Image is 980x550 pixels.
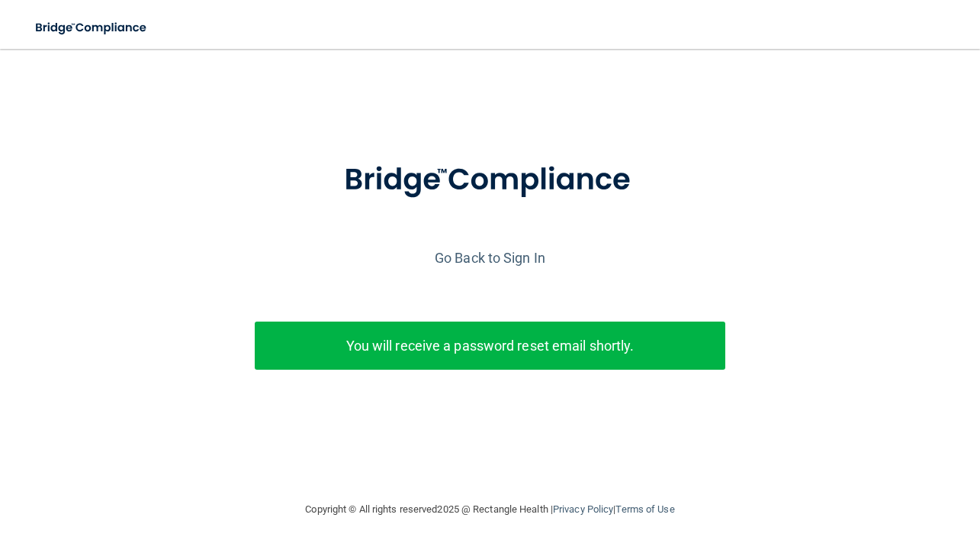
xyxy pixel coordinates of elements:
[23,12,161,44] img: bridge_compliance_login_screen.278c3ca4.svg
[553,503,613,515] a: Privacy Policy
[313,141,668,220] img: bridge_compliance_login_screen.278c3ca4.svg
[615,503,674,515] a: Terms of Use
[266,333,715,358] p: You will receive a password reset email shortly.
[435,250,545,266] a: Go Back to Sign In
[212,485,769,534] div: Copyright © All rights reserved 2025 @ Rectangle Health | |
